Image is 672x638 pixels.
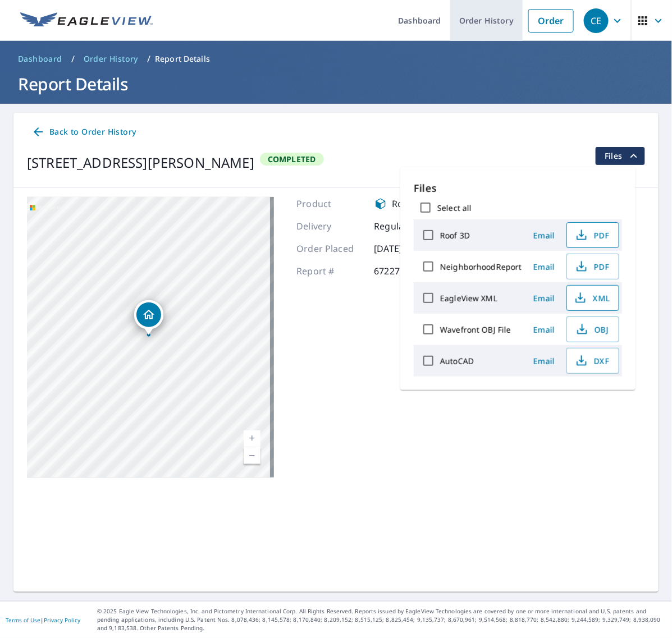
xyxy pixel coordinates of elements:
p: Report Details [155,53,210,65]
span: DXF [574,354,610,368]
div: [STREET_ADDRESS][PERSON_NAME] [27,153,254,173]
button: XML [566,285,619,311]
button: Email [526,352,562,370]
p: [DATE] [374,242,441,255]
li: / [147,52,150,66]
span: XML [574,291,610,305]
button: OBJ [566,316,619,342]
a: Nivel actual 17, alejar [244,447,260,464]
span: Email [531,230,557,241]
div: Roof [374,197,441,210]
label: Select all [437,203,472,213]
h1: Report Details [13,72,659,95]
p: Order Placed [296,242,364,255]
span: Order History [84,53,138,65]
a: Order History [79,50,143,68]
button: DXF [566,348,619,374]
a: Back to Order History [27,122,140,143]
p: © 2025 Eagle View Technologies, Inc. and Pictometry International Corp. All Rights Reserved. Repo... [97,607,666,632]
a: Terms of Use [6,616,40,624]
button: Email [526,321,562,338]
button: Email [526,227,562,244]
div: CE [584,8,609,33]
p: 67227594 [374,264,441,278]
button: Email [526,258,562,276]
nav: breadcrumb [13,50,659,68]
img: EV Logo [20,12,153,29]
label: NeighborhoodReport [440,261,522,272]
label: AutoCAD [440,356,474,366]
span: OBJ [574,323,610,336]
button: Email [526,290,562,307]
button: PDF [566,222,619,248]
label: EagleView XML [440,293,497,304]
p: Files [414,181,622,196]
span: Email [531,356,557,366]
span: Back to Order History [31,125,136,139]
span: Completed [261,154,323,164]
span: Email [531,261,557,272]
p: Report # [296,264,364,278]
span: PDF [574,260,610,273]
span: Email [531,324,557,335]
p: | [6,617,80,623]
p: Delivery [296,219,364,233]
a: Order [528,9,574,33]
li: / [71,52,75,66]
label: Wavefront OBJ File [440,324,511,335]
a: Dashboard [13,50,67,68]
span: Dashboard [18,53,62,65]
div: Dropped pin, building 1, Residential property, 257 Clementon Ave Blackwood, NJ 08012 [134,300,163,335]
p: Regular [374,219,441,233]
button: filesDropdownBtn-67227594 [595,147,645,165]
p: Product [296,197,364,210]
a: Privacy Policy [44,616,80,624]
span: PDF [574,228,610,242]
a: Nivel actual 17, ampliar [244,430,260,447]
span: Files [605,149,641,163]
button: PDF [566,254,619,279]
label: Roof 3D [440,230,470,241]
span: Email [531,293,557,304]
